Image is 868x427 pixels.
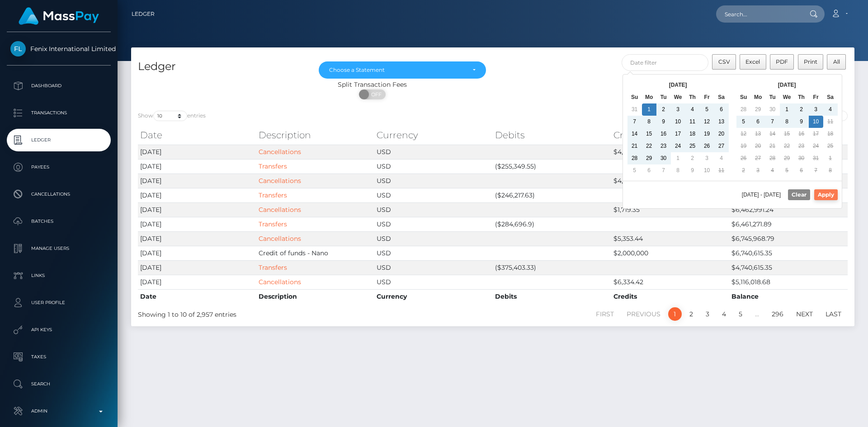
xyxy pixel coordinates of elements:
a: Transfers [259,263,287,272]
td: USD [374,145,493,159]
div: Choose a Statement [329,66,465,74]
td: $6,461,271.89 [729,217,848,231]
td: 26 [736,152,751,164]
td: 30 [765,103,780,116]
td: 28 [765,152,780,164]
td: 9 [794,116,809,128]
td: 2 [794,103,809,116]
td: $6,334.42 [611,275,730,289]
td: 2 [685,152,700,164]
input: Date filter [622,54,709,71]
select: Showentries [153,111,187,121]
a: Transfers [259,162,287,170]
a: 3 [701,307,714,321]
img: MassPay Logo [19,7,99,25]
th: Th [685,91,700,103]
td: 1 [780,103,794,116]
td: 26 [700,140,714,152]
td: 16 [656,128,671,140]
td: 10 [700,164,714,177]
a: Cancellations [259,177,301,185]
th: Date [138,126,256,144]
td: 24 [671,140,685,152]
td: [DATE] [138,145,256,159]
td: 3 [671,103,685,116]
td: 11 [714,164,729,177]
img: Fenix International Limited [10,41,26,56]
span: Fenix International Limited [7,45,111,53]
a: Admin [7,400,111,422]
th: Fr [700,91,714,103]
td: 30 [794,152,809,164]
td: 16 [794,128,809,140]
td: 17 [671,128,685,140]
td: 29 [751,103,765,116]
td: 14 [765,128,780,140]
td: 4 [714,152,729,164]
th: Fr [809,91,823,103]
td: 9 [656,116,671,128]
td: 27 [714,140,729,152]
p: Transactions [10,106,107,120]
th: Debits [493,289,611,304]
th: Debits [493,126,611,144]
td: [DATE] [138,174,256,188]
a: Cancellations [7,183,111,206]
td: 6 [794,164,809,177]
td: 23 [656,140,671,152]
td: 1 [671,152,685,164]
a: Batches [7,210,111,233]
td: 4 [823,103,838,116]
a: Transfers [259,191,287,199]
span: CSV [718,58,730,65]
p: User Profile [10,296,107,310]
td: [DATE] [138,260,256,275]
td: $6,745,968.79 [729,231,848,246]
td: 15 [642,128,656,140]
td: 27 [751,152,765,164]
td: ($284,696.9) [493,217,611,231]
button: Print [798,54,824,70]
a: 1 [668,307,682,321]
span: [DATE] - [DATE] [742,192,784,197]
p: API Keys [10,323,107,337]
td: USD [374,188,493,202]
td: 8 [823,164,838,177]
td: USD [374,174,493,188]
td: 12 [736,128,751,140]
a: Ledger [7,129,111,151]
a: 4 [717,307,731,321]
p: Links [10,269,107,282]
td: 13 [751,128,765,140]
input: Search... [716,5,801,23]
td: 5 [700,103,714,116]
td: 7 [765,116,780,128]
td: 29 [642,152,656,164]
td: USD [374,217,493,231]
td: 28 [627,152,642,164]
p: Cancellations [10,188,107,201]
a: 2 [684,307,698,321]
td: [DATE] [138,188,256,202]
td: 7 [809,164,823,177]
a: Search [7,373,111,395]
td: 19 [736,140,751,152]
th: Description [256,126,375,144]
a: Transactions [7,102,111,124]
button: Apply [814,189,838,200]
p: Admin [10,404,107,418]
td: ($375,403.33) [493,260,611,275]
th: Sa [823,91,838,103]
td: 4 [765,164,780,177]
p: Dashboard [10,79,107,93]
th: [DATE] [642,79,714,91]
td: [DATE] [138,275,256,289]
td: 25 [823,140,838,152]
td: USD [374,202,493,217]
a: Cancellations [259,148,301,156]
a: Payees [7,156,111,178]
th: Description [256,289,375,304]
div: Showing 1 to 10 of 2,957 entries [138,306,426,319]
span: Print [804,58,817,65]
a: API Keys [7,319,111,341]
